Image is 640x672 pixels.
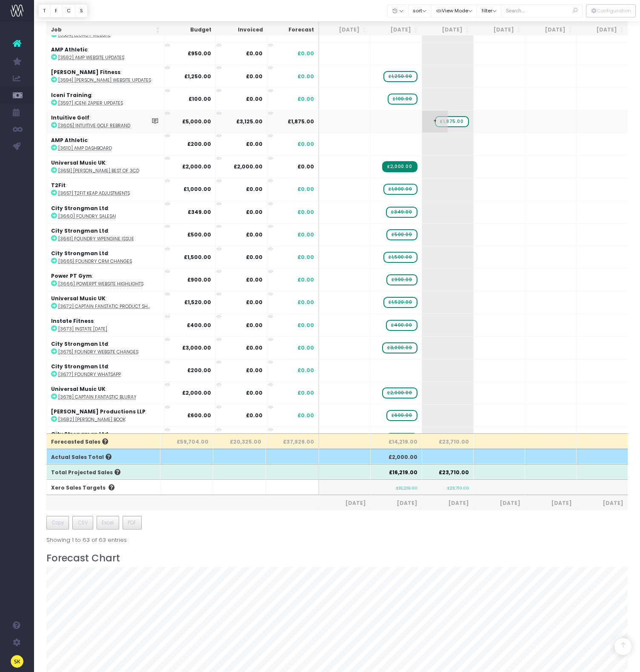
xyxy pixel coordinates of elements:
[297,367,314,374] span: £0.00
[11,655,23,668] img: images/default_profile_image.png
[51,114,89,121] strong: Intuitive Golf
[51,385,106,393] strong: Universal Music UK
[51,182,66,189] strong: T2Fit
[51,68,120,76] strong: [PERSON_NAME] Fitness
[297,412,314,419] span: £0.00
[422,464,474,479] th: £23,710.00
[58,236,134,242] abbr: [3661] Foundry WPEngine Issue
[581,499,623,507] span: [DATE]
[78,519,88,527] span: CSV
[51,438,108,446] span: Forecasted Sales
[51,137,88,144] strong: AMP Athletic
[160,433,213,449] th: £59,704.00
[297,253,314,261] span: £0.00
[182,118,211,125] strong: £5,000.00
[297,231,314,239] span: £0.00
[501,4,583,17] input: Search...
[371,464,422,479] th: £16,219.00
[58,258,132,265] abbr: [3665] Foundry CRM Changes
[386,433,417,444] span: wayahead Sales Forecast Item
[58,122,130,129] abbr: [3605] Intuitive Golf Rebrand
[102,519,114,527] span: Excel
[371,449,422,464] th: £2,000.00
[246,299,263,306] strong: £0.00
[525,22,577,38] th: Nov 25: activate to sort column ascending
[386,207,417,218] span: wayahead Sales Forecast Item
[246,276,263,283] strong: £0.00
[187,367,211,374] strong: £200.00
[47,427,164,449] td: :
[47,336,164,359] td: :
[51,295,106,302] strong: Universal Music UK
[431,4,477,17] button: View Mode
[187,231,211,238] strong: £500.00
[58,326,107,332] abbr: [3673] Instate July 24
[246,50,263,57] strong: £0.00
[51,484,106,492] span: Xero Sales Targets
[47,133,164,155] td: :
[382,342,417,353] span: wayahead Sales Forecast Item
[51,159,106,166] strong: Universal Music UK
[246,208,263,216] strong: £0.00
[58,281,143,287] abbr: [3666] PowerPT Website Highlights
[46,516,69,530] button: Copy
[51,227,108,234] strong: City Strongman Ltd
[58,54,124,61] abbr: [3592] AMP Website Updates
[297,73,314,80] span: £0.00
[422,433,474,449] th: £23,710.00
[47,404,164,427] td: :
[47,382,164,404] td: :
[47,88,164,110] td: :
[184,299,211,306] strong: £1,520.00
[58,100,123,106] abbr: [3597] Iceni Zapier Updates
[47,178,164,200] td: :
[75,4,88,17] button: S
[297,276,314,284] span: £0.00
[236,118,263,125] strong: £3,125.00
[234,163,263,170] strong: £2,000.00
[297,50,314,57] span: £0.00
[586,4,636,17] div: Vertical button group
[51,519,64,527] span: Copy
[577,22,628,38] th: Dec 25: activate to sort column ascending
[58,213,116,219] abbr: [3660] Foundry SalesAI
[51,272,92,279] strong: Power PT Gym
[188,50,211,57] strong: £950.00
[383,184,417,195] span: wayahead Sales Forecast Item
[128,519,136,527] span: PDF
[474,22,525,38] th: Oct 25: activate to sort column ascending
[246,231,263,238] strong: £0.00
[386,320,417,331] span: wayahead Sales Forecast Item
[51,91,91,99] strong: Iceni Training
[477,4,501,17] button: filter
[408,4,431,17] button: sort
[51,205,108,212] strong: City Strongman Ltd
[47,268,164,291] td: :
[97,516,119,530] button: Excel
[382,161,417,172] span: Streamtime Invoice: 5682 – [3651] James Best Of 3CD
[184,253,211,261] strong: £1,500.00
[58,190,130,196] abbr: [3657] T2fit Keap Adjustments
[51,430,108,438] strong: City Strongman Ltd
[47,313,164,336] td: :
[386,274,417,285] span: wayahead Sales Forecast Item
[47,65,164,87] td: :
[58,168,139,174] abbr: [3651] James Best Of 3CD
[266,433,319,449] th: £37,929.00
[189,95,211,103] strong: £100.00
[246,389,263,396] strong: £0.00
[46,552,628,564] h3: Forecast Chart
[422,111,448,133] span: +
[246,322,263,329] strong: £0.00
[371,22,422,38] th: Aug 25: activate to sort column ascending
[47,155,164,178] td: :
[383,71,417,82] span: wayahead Sales Forecast Item
[188,208,211,216] strong: £349.00
[586,4,636,17] button: Configuration
[375,499,417,507] span: [DATE]
[47,201,164,223] td: :
[51,340,108,347] strong: City Strongman Ltd
[382,387,417,399] span: wayahead Sales Forecast Item
[51,46,88,53] strong: AMP Athletic
[246,367,263,374] strong: £0.00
